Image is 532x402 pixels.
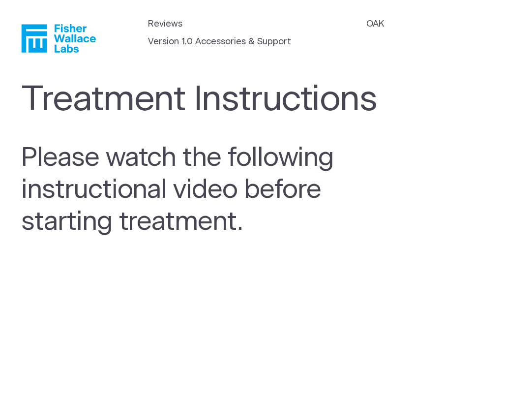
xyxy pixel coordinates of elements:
h2: Please watch the following instructional video before starting treatment. [21,142,375,238]
a: Reviews [148,18,182,31]
a: Version 1.0 Accessories & Support [148,35,291,49]
a: Fisher Wallace [21,24,96,53]
h1: Treatment Instructions [21,79,391,120]
a: OAK [366,18,384,31]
